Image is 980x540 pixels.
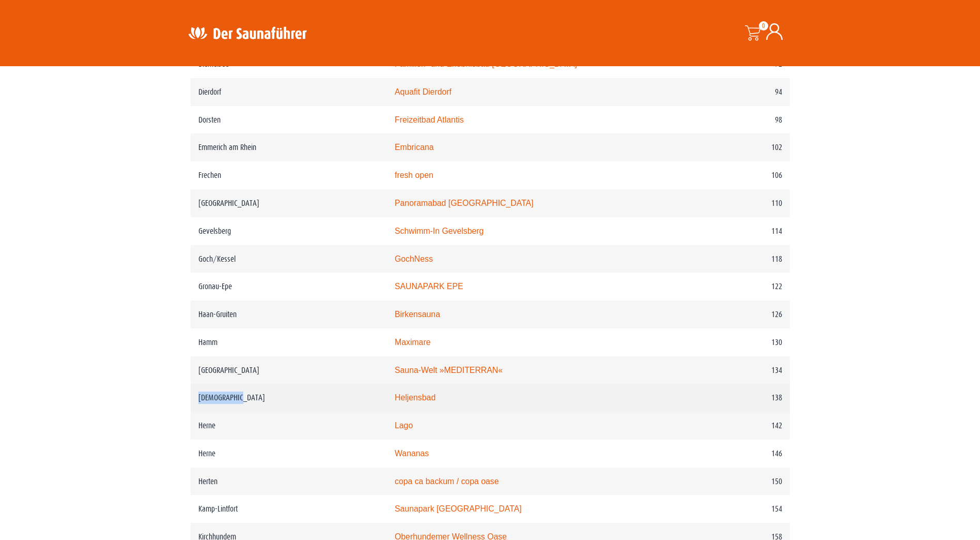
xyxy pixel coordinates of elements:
[191,245,387,273] td: Goch/Kessel
[395,393,435,402] a: Heljensbad
[395,171,433,179] a: fresh open
[191,106,387,134] td: Dorsten
[191,301,387,328] td: Haan-Gruiten
[682,495,789,523] td: 154
[395,477,499,486] a: copa ca backum / copa oase
[395,143,434,152] a: Embricana
[191,495,387,523] td: Kamp-Lintfort
[191,412,387,440] td: Herne
[682,440,789,468] td: 146
[682,78,789,106] td: 94
[682,133,789,161] td: 102
[682,356,789,384] td: 134
[682,245,789,273] td: 118
[395,310,440,319] a: Birkensauna
[395,87,452,96] a: Aquafit Dierdorf
[682,217,789,245] td: 114
[395,366,503,374] a: Sauna-Welt »MEDITERRAN«
[191,440,387,468] td: Herne
[191,356,387,384] td: [GEOGRAPHIC_DATA]
[682,468,789,496] td: 150
[395,338,430,347] a: Maximare
[682,273,789,301] td: 122
[395,254,433,263] a: GochNess
[395,421,413,430] a: Lago
[191,161,387,189] td: Frechen
[682,161,789,189] td: 106
[191,189,387,217] td: [GEOGRAPHIC_DATA]
[682,301,789,328] td: 126
[395,227,484,235] a: Schwimm-In Gevelsberg
[682,412,789,440] td: 142
[191,328,387,356] td: Hamm
[191,78,387,106] td: Dierdorf
[682,328,789,356] td: 130
[682,106,789,134] td: 98
[395,115,464,124] a: Freizeitbad Atlantis
[191,384,387,412] td: [DEMOGRAPHIC_DATA]
[395,282,463,291] a: SAUNAPARK EPE
[395,199,534,207] a: Panoramabad [GEOGRAPHIC_DATA]
[191,133,387,161] td: Emmerich am Rhein
[395,504,522,513] a: Saunapark [GEOGRAPHIC_DATA]
[191,273,387,301] td: Gronau-Epe
[759,21,768,31] span: 0
[395,449,429,458] a: Wananas
[191,217,387,245] td: Gevelsberg
[682,189,789,217] td: 110
[191,468,387,496] td: Herten
[682,384,789,412] td: 138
